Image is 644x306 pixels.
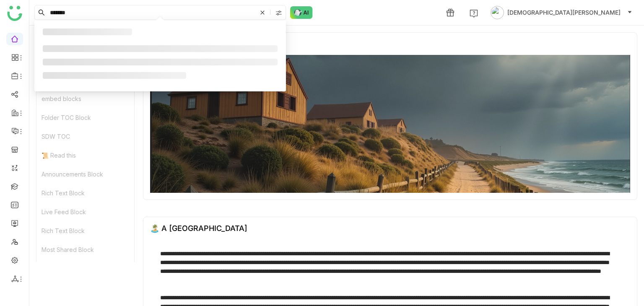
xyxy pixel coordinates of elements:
[36,221,134,240] div: Rich Text Block
[36,89,134,108] div: embed blocks
[36,108,134,127] div: Folder TOC Block
[491,6,504,19] img: avatar
[36,202,134,221] div: Live Feed Block
[275,10,282,16] img: search-type.svg
[7,6,22,21] img: logo
[36,165,134,184] div: Announcements Block
[36,184,134,202] div: Rich Text Block
[150,224,247,233] div: 🏝️ A [GEOGRAPHIC_DATA]
[36,146,134,165] div: 📜 Read this
[36,259,134,278] div: My Learnings Block
[36,240,134,259] div: Most Shared Block
[36,127,134,146] div: SDW TOC
[507,8,621,17] span: [DEMOGRAPHIC_DATA][PERSON_NAME]
[489,6,634,19] button: [DEMOGRAPHIC_DATA][PERSON_NAME]
[150,55,630,193] img: 68553b2292361c547d91f02a
[470,9,478,18] img: help.svg
[290,6,313,19] img: ask-buddy-normal.svg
